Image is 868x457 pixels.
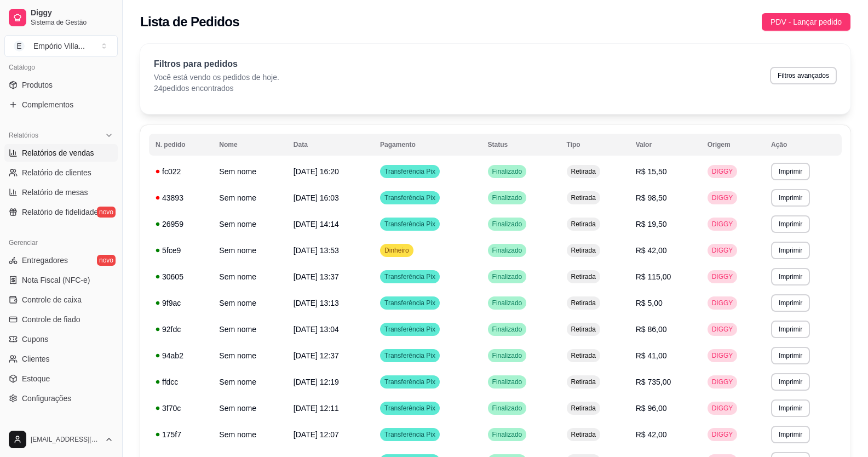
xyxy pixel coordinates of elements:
span: Configurações [22,393,71,404]
div: fc022 [156,166,206,177]
span: R$ 15,50 [636,167,667,176]
span: Retirada [569,351,598,360]
span: Transferência Pix [382,299,438,307]
a: Configurações [4,390,118,407]
span: Complementos [22,99,73,110]
a: Estoque [4,370,118,387]
span: Finalizado [490,325,525,334]
span: Dinheiro [382,246,411,255]
button: Imprimir [771,242,810,259]
div: Empório Villa ... [33,41,85,52]
th: Status [481,134,560,156]
h2: Lista de Pedidos [140,13,239,31]
a: Complementos [4,96,118,113]
span: DIGGY [710,404,735,413]
td: Sem nome [212,158,287,185]
span: Controle de fiado [22,314,81,325]
th: Ação [764,134,842,156]
span: R$ 42,00 [636,430,667,439]
span: Produtos [22,79,53,90]
div: 175f7 [156,429,206,440]
span: Finalizado [490,351,525,360]
span: [DATE] 12:11 [294,404,339,413]
th: Nome [212,134,287,156]
a: Controle de fiado [4,311,118,328]
span: R$ 19,50 [636,220,667,229]
span: Finalizado [490,220,525,229]
span: Transferência Pix [382,325,438,334]
span: Diggy [31,8,113,18]
span: DIGGY [710,430,735,439]
td: Sem nome [212,395,287,421]
span: DIGGY [710,325,735,334]
div: 3f70c [156,403,206,414]
button: Filtros avançados [770,67,837,84]
button: Imprimir [771,373,810,391]
span: Finalizado [490,430,525,439]
div: 5fce9 [156,245,206,256]
div: Diggy [4,420,118,438]
span: Retirada [569,430,598,439]
span: [DATE] 16:20 [294,167,339,176]
span: Retirada [569,246,598,255]
p: Você está vendo os pedidos de hoje. [154,72,279,83]
span: Cupons [22,334,48,345]
th: Pagamento [373,134,481,156]
div: 26959 [156,219,206,230]
td: Sem nome [212,264,287,290]
span: DIGGY [710,167,735,176]
div: 92fdc [156,324,206,335]
button: Imprimir [771,294,810,312]
span: Finalizado [490,167,525,176]
span: Relatório de clientes [22,167,91,178]
span: [DATE] 14:14 [294,220,339,229]
p: 24 pedidos encontrados [154,83,279,94]
span: R$ 735,00 [636,378,671,386]
button: [EMAIL_ADDRESS][DOMAIN_NAME] [4,426,118,453]
a: Relatório de fidelidadenovo [4,203,118,221]
div: ffdcc [156,376,206,387]
td: Sem nome [212,237,287,264]
span: Retirada [569,325,598,334]
span: [DATE] 16:03 [294,193,339,202]
span: DIGGY [710,246,735,255]
a: Nota Fiscal (NFC-e) [4,271,118,289]
p: Filtros para pedidos [154,58,279,71]
td: Sem nome [212,342,287,369]
td: Sem nome [212,290,287,316]
button: Imprimir [771,189,810,207]
span: [DATE] 13:13 [294,299,339,307]
span: DIGGY [710,351,735,360]
td: Sem nome [212,316,287,342]
span: Transferência Pix [382,430,438,439]
span: Retirada [569,193,598,202]
span: Transferência Pix [382,167,438,176]
span: DIGGY [710,299,735,307]
span: R$ 42,00 [636,246,667,255]
th: N. pedido [149,134,212,156]
span: R$ 98,50 [636,193,667,202]
span: Relatórios [9,131,38,140]
span: Finalizado [490,299,525,307]
span: Transferência Pix [382,220,438,229]
div: Gerenciar [4,234,118,252]
a: Clientes [4,350,118,368]
span: [DATE] 13:37 [294,272,339,281]
span: [DATE] 12:19 [294,378,339,386]
button: Imprimir [771,268,810,285]
div: 94ab2 [156,350,206,361]
button: PDV - Lançar pedido [762,13,850,31]
span: Entregadores [22,255,68,266]
span: R$ 41,00 [636,351,667,360]
a: Relatório de clientes [4,164,118,181]
span: PDV - Lançar pedido [771,16,842,28]
span: DIGGY [710,193,735,202]
span: [DATE] 12:37 [294,351,339,360]
button: Imprimir [771,163,810,180]
span: Retirada [569,299,598,307]
a: Relatórios de vendas [4,144,118,162]
span: Finalizado [490,246,525,255]
button: Imprimir [771,399,810,417]
th: Data [287,134,373,156]
span: Finalizado [490,404,525,413]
